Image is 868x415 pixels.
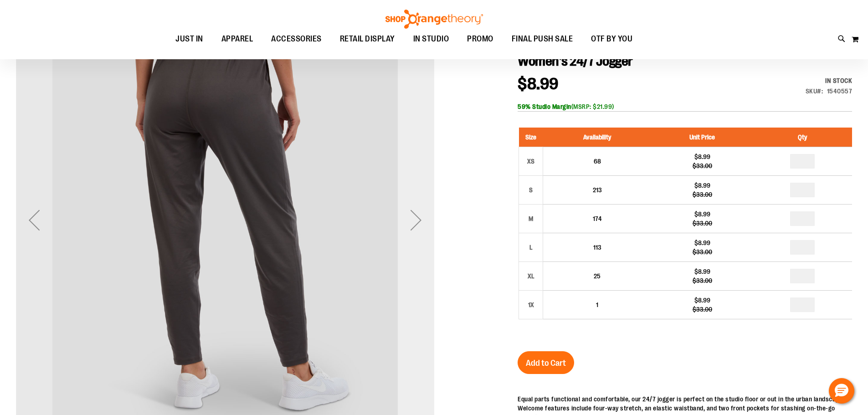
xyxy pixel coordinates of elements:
th: Qty [753,128,852,147]
span: JUST IN [175,29,203,49]
div: $33.00 [656,276,748,285]
div: S [524,183,538,197]
a: PROMO [458,29,503,50]
span: Women's 24/7 Jogger [518,53,633,69]
div: $8.99 [656,181,748,190]
div: L [524,241,538,254]
div: (MSRP: $21.99) [518,102,852,111]
div: $33.00 [656,305,748,314]
div: M [524,212,538,225]
span: FINAL PUSH SALE [512,29,573,49]
button: Hello, have a question? Let’s chat. [829,378,854,404]
div: 1540557 [827,87,853,96]
span: IN STUDIO [413,29,449,49]
img: Shop Orangetheory [384,10,484,29]
div: $8.99 [656,210,748,219]
span: 68 [594,158,601,165]
div: $33.00 [656,190,748,199]
span: RETAIL DISPLAY [340,29,395,49]
a: RETAIL DISPLAY [331,29,404,50]
th: Availability [543,128,652,147]
span: PROMO [467,29,493,49]
span: 25 [594,272,601,280]
b: 59% Studio Margin [518,103,571,110]
span: APPAREL [221,29,253,49]
a: APPAREL [212,29,262,49]
div: In stock [806,76,853,85]
div: XS [524,154,538,168]
div: XL [524,269,538,283]
a: FINAL PUSH SALE [503,29,582,50]
span: Add to Cart [526,358,566,368]
th: Size [519,128,543,147]
div: $8.99 [656,152,748,161]
div: $33.00 [656,219,748,228]
button: Add to Cart [518,351,574,374]
span: 1 [596,301,598,308]
a: OTF BY YOU [582,29,642,50]
strong: SKU [806,87,823,95]
div: $8.99 [656,296,748,305]
div: 1X [524,298,538,312]
div: $33.00 [656,161,748,170]
span: $8.99 [518,75,559,93]
div: Availability [806,76,853,85]
span: OTF BY YOU [591,29,632,49]
a: JUST IN [166,29,212,50]
th: Unit Price [651,128,753,147]
span: ACCESSORIES [271,29,322,49]
div: $8.99 [656,238,748,247]
a: ACCESSORIES [262,29,331,50]
span: 174 [593,215,602,222]
span: 213 [593,186,602,194]
a: IN STUDIO [404,29,458,50]
span: 113 [593,244,601,251]
div: $33.00 [656,247,748,256]
div: $8.99 [656,267,748,276]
